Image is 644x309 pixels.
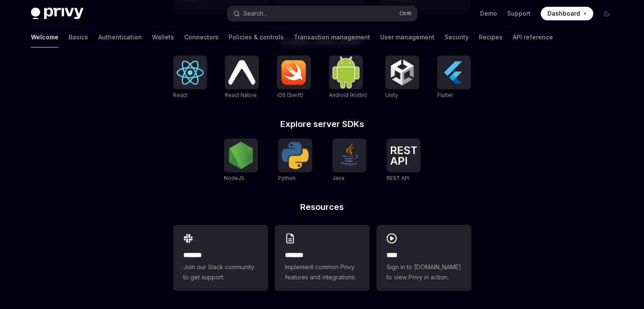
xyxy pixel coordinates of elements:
img: REST API [390,146,417,165]
a: Demo [480,9,497,18]
a: User management [380,27,434,47]
img: Android (Kotlin) [332,56,359,88]
span: Python [278,175,296,181]
h2: Resources [173,203,471,211]
img: dark logo [31,8,83,19]
button: Open search [227,6,417,21]
span: Android (Kotlin) [329,92,367,98]
img: React [177,61,204,85]
a: **** **Join our Slack community to get support. [173,225,268,291]
a: Android (Kotlin)Android (Kotlin) [329,55,367,99]
a: Authentication [98,27,142,47]
a: NodeJSNodeJS [224,138,258,182]
span: iOS (Swift) [277,92,303,98]
span: Ctrl K [399,10,412,17]
a: Basics [69,27,88,47]
a: Dashboard [541,7,593,20]
a: React NativeReact Native [225,55,259,99]
img: Flutter [440,59,467,86]
img: Python [282,142,309,169]
span: Dashboard [547,9,580,18]
h2: Explore server SDKs [173,120,471,128]
span: Join our Slack community to get support. [183,262,258,282]
a: iOS (Swift)iOS (Swift) [277,55,311,99]
img: Java [336,142,363,169]
a: Support [507,9,531,18]
a: FlutterFlutter [437,55,471,99]
a: ****Sign in to [DOMAIN_NAME] to view Privy in action. [376,225,471,291]
a: Security [445,27,469,47]
img: NodeJS [227,142,254,169]
a: Welcome [31,27,58,47]
a: Wallets [152,27,174,47]
span: REST API [387,175,409,181]
a: **** **Implement common Privy features and integrations. [275,225,370,291]
a: Connectors [184,27,218,47]
img: iOS (Swift) [280,60,307,85]
span: NodeJS [224,175,244,181]
button: Toggle dark mode [600,7,614,20]
span: React [173,92,188,98]
span: Unity [385,92,398,98]
a: API reference [513,27,553,47]
img: React Native [228,60,255,84]
a: Policies & controls [229,27,284,47]
a: PythonPython [278,138,312,182]
a: UnityUnity [385,55,419,99]
a: ReactReact [173,55,207,99]
span: Implement common Privy features and integrations. [285,262,359,282]
div: Search... [243,8,267,19]
span: Flutter [437,92,453,98]
img: Unity [389,59,416,86]
span: React Native [225,92,257,98]
span: Java [332,175,344,181]
span: Sign in to [DOMAIN_NAME] to view Privy in action. [387,262,461,282]
a: REST APIREST API [387,138,420,182]
a: JavaJava [332,138,366,182]
a: Transaction management [294,27,370,47]
a: Recipes [479,27,503,47]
